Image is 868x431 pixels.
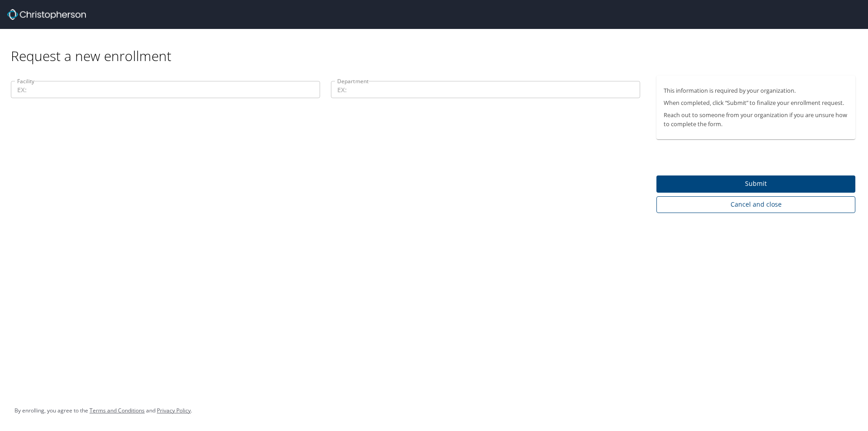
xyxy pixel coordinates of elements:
[157,407,191,414] a: Privacy Policy
[664,86,848,95] p: This information is required by your organization.
[664,111,848,128] p: Reach out to someone from your organization if you are unsure how to complete the form.
[14,399,192,422] div: By enrolling, you agree to the and .
[656,175,855,193] button: Submit
[664,178,848,189] span: Submit
[90,407,145,414] a: Terms and Conditions
[656,196,855,213] button: Cancel and close
[664,199,848,210] span: Cancel and close
[664,99,848,107] p: When completed, click “Submit” to finalize your enrollment request.
[331,81,640,98] input: EX:
[11,81,320,98] input: EX:
[7,9,86,20] img: cbt logo
[11,29,863,65] div: Request a new enrollment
